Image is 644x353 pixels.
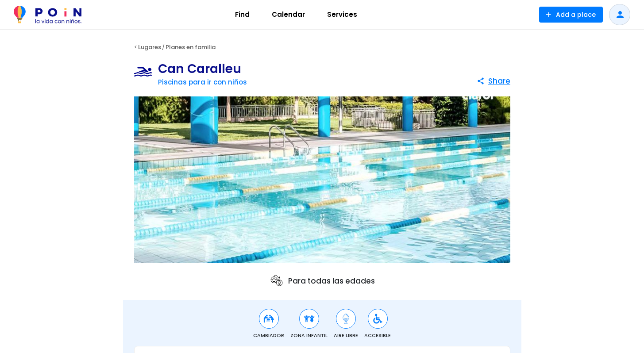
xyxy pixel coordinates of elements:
div: < / [123,41,521,54]
img: Accesible [372,313,383,324]
a: Piscinas para ir con niños [158,77,247,87]
img: POiN [14,6,81,23]
img: ages icon [270,274,284,288]
img: Can Caralleu [134,96,510,264]
img: Aire Libre [340,313,351,324]
span: Accesible [364,332,391,339]
button: Share [477,73,510,89]
a: Find [224,4,261,25]
span: Aire Libre [334,332,358,339]
a: Calendar [261,4,316,25]
a: Planes en familia [166,43,216,51]
span: Services [323,8,361,22]
h1: Can Caralleu [158,63,247,75]
img: Zona Infantil [304,313,315,324]
img: Cambiador [263,313,274,324]
img: Piscinas para ir con niños [134,63,158,81]
span: Cambiador [253,332,284,339]
span: Zona Infantil [290,332,328,339]
span: Find [231,8,254,22]
span: Calendar [268,8,309,22]
p: Para todas las edades [270,274,375,288]
button: Add a place [539,7,603,23]
a: Lugares [138,43,161,51]
a: Services [316,4,368,25]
